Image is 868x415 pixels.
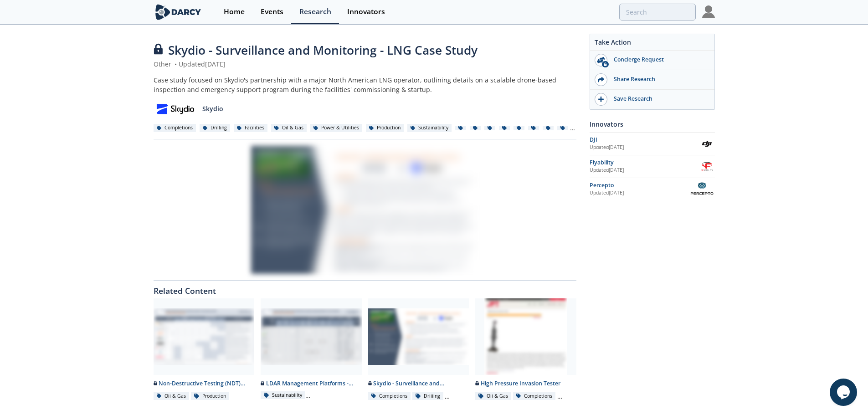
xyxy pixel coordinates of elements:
[261,379,362,388] div: LDAR Management Platforms - Innovator Comparison
[299,8,331,15] div: Research
[607,95,709,103] div: Save Research
[365,298,473,401] a: Skydio - Surveillance and Monitoring - LNG Case Study preview Skydio - Surveillance and Monitorin...
[154,4,203,20] img: logo-wide.svg
[310,124,363,132] div: Power & Utilities
[200,124,231,132] div: Drilling
[154,392,190,400] div: Oil & Gas
[154,75,576,94] div: Case study focused on Skydio's partnership with a major North American LNG operator, outlining de...
[475,392,511,400] div: Oil & Gas
[150,298,258,401] a: Non-Destructive Testing (NDT) Technologies - Innovator Comparison preview Non-Destructive Testing...
[590,190,689,197] div: Updated [DATE]
[261,8,283,15] div: Events
[475,379,576,388] div: High Pressure Invasion Tester
[366,124,404,132] div: Production
[224,8,245,15] div: Home
[590,167,699,174] div: Updated [DATE]
[590,159,699,167] div: Flyability
[202,104,223,113] p: Skydio
[368,379,469,388] div: Skydio - Surveillance and Monitoring - LNG Case Study
[234,124,268,132] div: Facilities
[168,42,478,58] span: Skydio - Surveillance and Monitoring - LNG Case Study
[607,75,709,83] div: Share Research
[702,5,715,18] img: Profile
[607,56,709,64] div: Concierge Request
[830,379,859,406] iframe: chat widget
[412,392,443,400] div: Drilling
[261,391,305,400] div: Sustainability
[619,4,696,20] input: Advanced Search
[590,144,699,151] div: Updated [DATE]
[368,392,411,400] div: Completions
[257,298,365,401] a: LDAR Management Platforms - Innovator Comparison preview LDAR Management Platforms - Innovator Co...
[154,379,255,388] div: Non-Destructive Testing (NDT) Technologies - Innovator Comparison
[513,392,556,400] div: Completions
[590,116,715,132] div: Innovators
[154,281,576,295] div: Related Content
[472,298,580,401] a: High Pressure Invasion Tester preview High Pressure Invasion Tester Oil & Gas Completions
[271,124,307,132] div: Oil & Gas
[154,124,196,132] div: Completions
[590,136,699,144] div: DJI
[347,8,385,15] div: Innovators
[699,159,715,174] img: Flyability
[590,159,715,174] a: Flyability Updated[DATE] Flyability
[173,60,179,68] span: •
[689,181,714,197] img: Percepto
[590,136,715,152] a: DJI Updated[DATE] DJI
[590,181,689,190] div: Percepto
[590,181,715,197] a: Percepto Updated[DATE] Percepto
[699,136,715,152] img: DJI
[590,37,714,51] div: Take Action
[407,124,452,132] div: Sustainability
[191,392,229,400] div: Production
[154,59,576,69] div: Other Updated [DATE]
